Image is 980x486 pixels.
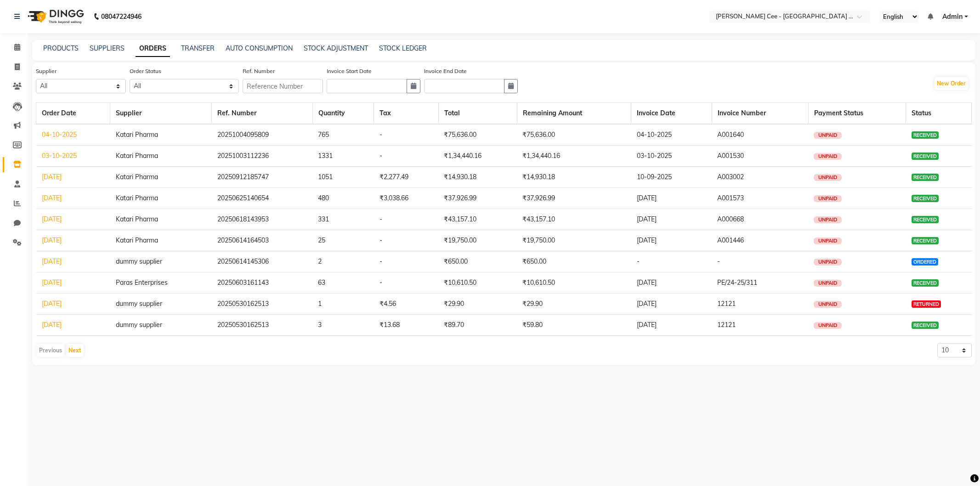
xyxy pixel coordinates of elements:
[110,272,212,294] td: Paras Enterprises
[717,215,744,223] span: A000668
[631,294,712,315] td: [DATE]
[110,315,212,336] td: dummy supplier
[814,301,842,308] span: UNPAID
[110,230,212,251] td: Katari Pharma
[906,103,972,124] th: Status
[814,132,842,139] span: UNPAID
[110,124,212,146] td: Katari Pharma
[212,167,312,188] td: 20250912185747
[374,272,438,294] td: -
[814,237,842,244] span: UNPAID
[312,209,374,230] td: 331
[110,188,212,209] td: Katari Pharma
[438,209,517,230] td: ₹43,157.10
[42,194,62,202] a: [DATE]
[110,167,212,188] td: Katari Pharma
[438,272,517,294] td: ₹10,610.50
[814,280,842,287] span: UNPAID
[23,4,86,29] img: logo
[110,209,212,230] td: Katari Pharma
[935,77,968,90] button: New Order
[517,188,631,209] td: ₹37,926.99
[814,174,842,181] span: UNPAID
[912,322,939,329] span: RECEIVED
[717,173,744,181] span: A003002
[912,153,939,160] span: RECEIVED
[717,257,720,266] span: -
[438,188,517,209] td: ₹37,926.99
[912,300,941,308] span: RETURNED
[212,294,312,315] td: 20250530162513
[517,146,631,167] td: ₹1,34,440.16
[717,236,744,244] span: A001446
[42,215,62,223] a: [DATE]
[43,44,79,52] a: PRODUCTS
[438,167,517,188] td: ₹14,930.18
[110,103,212,124] th: Supplier
[912,131,939,139] span: RECEIVED
[101,4,142,29] b: 08047224946
[312,188,374,209] td: 480
[517,124,631,146] td: ₹75,636.00
[438,146,517,167] td: ₹1,34,440.16
[438,294,517,315] td: ₹29.90
[312,294,374,315] td: 1
[42,152,77,160] a: 03-10-2025
[517,230,631,251] td: ₹19,750.00
[912,279,939,287] span: RECEIVED
[712,103,808,124] th: Invoice Number
[942,12,963,22] span: Admin
[136,40,170,57] a: ORDERS
[312,251,374,272] td: 2
[631,230,712,251] td: [DATE]
[90,44,125,52] a: SUPPLIERS
[814,216,842,223] span: UNPAID
[717,321,736,329] span: 12121
[212,146,312,167] td: 20251003112236
[631,103,712,124] th: Invoice Date
[912,258,938,266] span: ORDERED
[327,67,372,75] label: Invoice Start Date
[212,209,312,230] td: 20250618143953
[631,167,712,188] td: 10-09-2025
[374,167,438,188] td: ₹2,277.49
[243,67,275,75] label: Ref. Number
[66,344,84,357] button: Next
[312,103,374,124] th: Quantity
[814,195,842,202] span: UNPAID
[631,251,712,272] td: -
[312,167,374,188] td: 1051
[212,124,312,146] td: 20251004095809
[631,272,712,294] td: [DATE]
[374,251,438,272] td: -
[517,251,631,272] td: ₹650.00
[212,230,312,251] td: 20250614164503
[517,272,631,294] td: ₹10,610.50
[438,230,517,251] td: ₹19,750.00
[717,130,744,139] span: A001640
[42,130,77,139] a: 04-10-2025
[438,251,517,272] td: ₹650.00
[374,230,438,251] td: -
[374,209,438,230] td: -
[631,188,712,209] td: [DATE]
[814,153,842,160] span: UNPAID
[243,79,323,93] input: Reference Number
[42,173,62,181] a: [DATE]
[374,188,438,209] td: ₹3,038.66
[312,146,374,167] td: 1331
[438,315,517,336] td: ₹89.70
[42,300,62,308] a: [DATE]
[110,146,212,167] td: Katari Pharma
[379,44,427,52] a: STOCK LEDGER
[814,259,842,266] span: UNPAID
[631,124,712,146] td: 04-10-2025
[374,146,438,167] td: -
[304,44,368,52] a: STOCK ADJUSTMENT
[374,315,438,336] td: ₹13.68
[517,294,631,315] td: ₹29.90
[42,257,62,266] a: [DATE]
[42,278,62,287] a: [DATE]
[212,315,312,336] td: 20250530162513
[212,103,312,124] th: Ref. Number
